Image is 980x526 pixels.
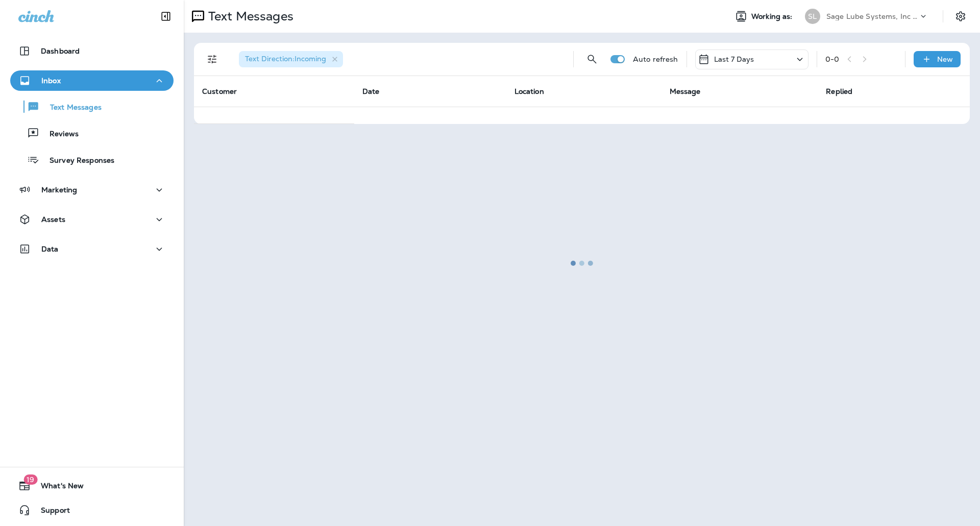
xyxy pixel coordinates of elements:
[41,215,65,223] p: Assets
[152,6,180,27] button: Collapse Sidebar
[40,103,102,113] p: Text Messages
[10,96,174,117] button: Text Messages
[937,55,953,63] p: New
[10,500,174,520] button: Support
[41,77,61,85] p: Inbox
[10,209,174,230] button: Assets
[10,180,174,200] button: Marketing
[41,186,77,194] p: Marketing
[10,239,174,259] button: Data
[31,506,70,518] span: Support
[10,70,174,91] button: Inbox
[39,130,79,139] p: Reviews
[10,475,174,496] button: 19What's New
[23,474,37,485] span: 19
[41,47,80,55] p: Dashboard
[10,149,174,170] button: Survey Responses
[10,41,174,61] button: Dashboard
[39,156,114,166] p: Survey Responses
[31,482,84,494] span: What's New
[10,122,174,144] button: Reviews
[41,245,59,253] p: Data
